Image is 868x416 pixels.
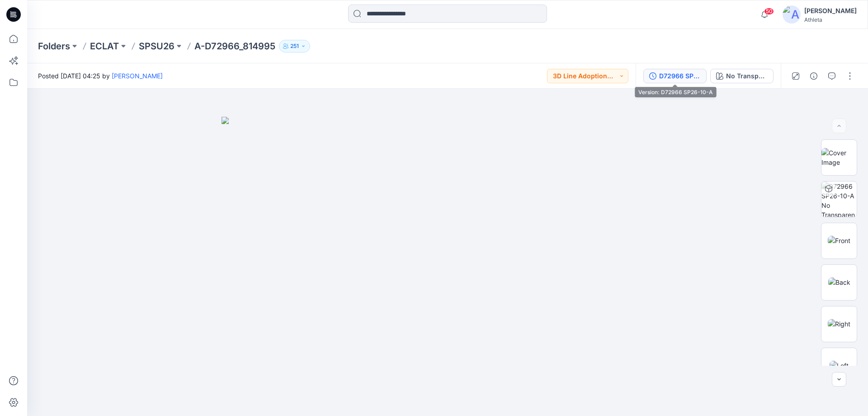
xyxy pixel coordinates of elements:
[783,5,801,24] img: avatar
[38,40,70,53] a: Folders
[659,71,701,81] div: D72966 SP26-10-A
[194,40,275,53] p: A-D72966_814995
[804,5,857,16] div: [PERSON_NAME]
[821,148,857,167] img: Cover Image
[139,40,175,53] a: SPSU26
[830,361,849,370] img: Left
[764,8,774,15] span: 50
[807,69,821,83] button: Details
[38,71,163,81] span: Posted [DATE] 04:25 by
[821,182,857,217] img: D72966 SP26-10-A No Transparency
[828,319,850,329] img: Right
[726,71,768,81] div: No Transparency
[290,41,299,51] p: 251
[279,40,310,53] button: 251
[828,236,850,245] img: Front
[643,69,707,83] button: D72966 SP26-10-A
[112,72,163,80] a: [PERSON_NAME]
[710,69,774,83] button: No Transparency
[828,277,850,287] img: Back
[90,40,119,53] a: ECLAT
[804,16,857,23] div: Athleta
